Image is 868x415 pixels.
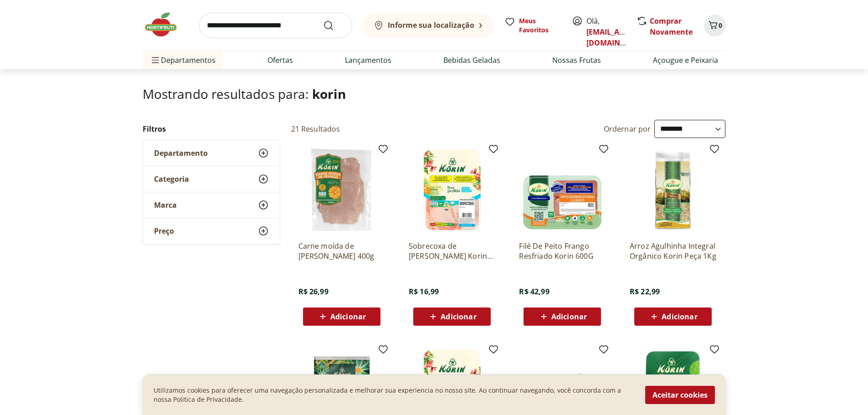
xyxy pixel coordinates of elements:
[154,149,208,158] span: Departamento
[552,55,601,66] a: Nossas Frutas
[604,124,651,134] label: Ordernar por
[154,200,177,210] span: Marca
[719,21,722,30] span: 0
[291,124,340,134] h2: 21 Resultados
[154,386,634,404] p: Utilizamos cookies para oferecer uma navegação personalizada e melhorar sua experiencia no nosso ...
[409,241,495,261] a: Sobrecoxa de [PERSON_NAME] Korin 600g
[154,174,189,184] span: Categoria
[630,241,716,261] a: Arroz Agulhinha Integral Orgânico Korin Peça 1Kg
[312,85,346,102] span: korin
[630,287,660,297] span: R$ 22,99
[441,313,476,320] span: Adicionar
[634,307,712,326] button: Adicionar
[504,16,561,35] a: Meus Favoritos
[143,166,280,192] button: Categoria
[650,16,693,37] a: Comprar Novamente
[413,307,491,326] button: Adicionar
[630,147,716,234] img: Arroz Agulhinha Integral Orgânico Korin Peça 1Kg
[143,120,280,138] h2: Filtros
[150,49,161,71] button: Menu
[150,49,216,71] span: Departamentos
[323,20,345,31] button: Submit Search
[154,226,174,236] span: Preço
[345,55,391,66] a: Lançamentos
[199,13,352,38] input: search
[298,147,385,234] img: Carne moída de frango Korin 400g
[143,140,280,166] button: Departamento
[409,147,495,234] img: Sobrecoxa de Frango Congelada Korin 600g
[143,11,188,38] img: Hortifruti
[524,307,601,326] button: Adicionar
[653,55,718,66] a: Açougue e Peixaria
[519,16,561,35] span: Meus Favoritos
[586,27,650,48] a: [EMAIL_ADDRESS][DOMAIN_NAME]
[519,287,549,297] span: R$ 42,99
[303,307,380,326] button: Adicionar
[143,87,726,101] h1: Mostrando resultados para:
[267,55,293,66] a: Ofertas
[388,20,474,30] b: Informe sua localização
[409,287,439,297] span: R$ 16,99
[443,55,500,66] a: Bebidas Geladas
[298,241,385,261] a: Carne moída de [PERSON_NAME] 400g
[704,15,726,36] button: Carrinho
[645,386,715,404] button: Aceitar cookies
[551,313,587,320] span: Adicionar
[662,313,697,320] span: Adicionar
[363,13,493,38] button: Informe sua localização
[143,192,280,218] button: Marca
[586,15,627,48] span: Olá,
[330,313,366,320] span: Adicionar
[143,218,280,244] button: Preço
[519,241,606,261] a: Filé De Peito Frango Resfriado Korin 600G
[519,147,606,234] img: Filé De Peito Frango Resfriado Korin 600G
[298,287,329,297] span: R$ 26,99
